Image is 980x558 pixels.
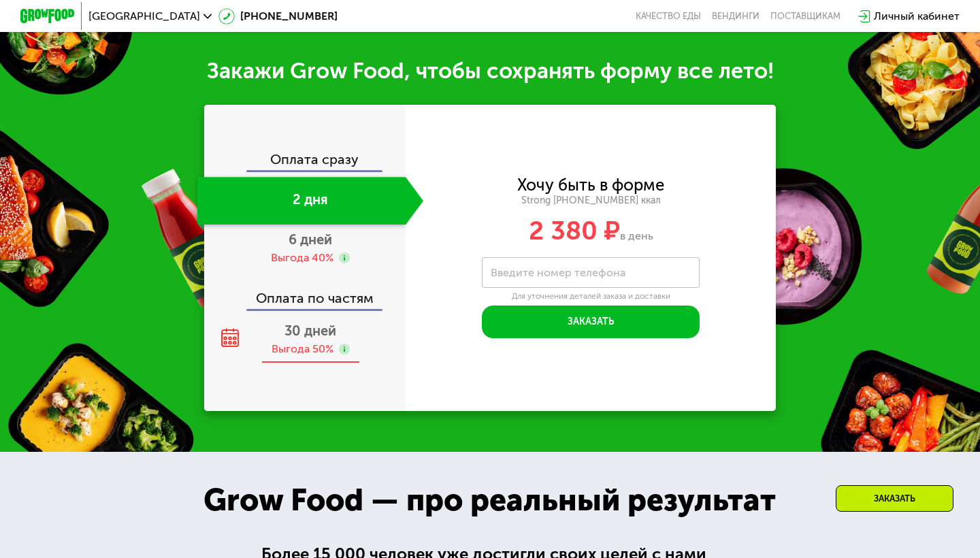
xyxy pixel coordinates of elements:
div: поставщикам [770,11,840,22]
button: Заказать [482,306,700,338]
div: Strong [PHONE_NUMBER] ккал [406,195,776,207]
a: Вендинги [712,11,759,22]
div: Для уточнения деталей заказа и доставки [482,291,700,302]
a: Качество еды [636,11,701,22]
span: 6 дней [289,231,332,248]
div: Заказать [836,485,953,512]
span: 30 дней [284,323,336,339]
a: [PHONE_NUMBER] [218,8,338,24]
div: Выгода 50% [272,342,333,357]
div: Выгода 40% [271,250,333,265]
span: в день [620,229,653,242]
div: Grow Food — про реальный результат [181,477,798,523]
div: Оплата по частям [206,278,406,309]
span: [GEOGRAPHIC_DATA] [88,11,200,22]
label: Введите номер телефона [491,269,625,276]
span: 2 380 ₽ [529,215,620,246]
div: Оплата сразу [206,152,406,170]
div: Хочу быть в форме [517,178,664,193]
div: Личный кабинет [874,8,960,24]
